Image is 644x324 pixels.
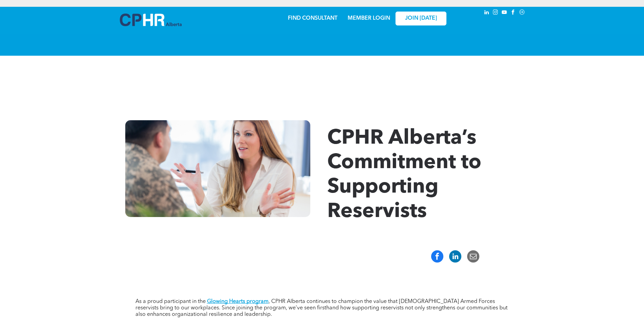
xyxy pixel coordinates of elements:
[327,128,481,222] span: CPHR Alberta’s Commitment to Supporting Reservists
[348,16,390,21] a: MEMBER LOGIN
[492,8,499,18] a: instagram
[510,8,517,18] a: facebook
[518,8,526,18] a: Social network
[405,15,437,22] span: JOIN [DATE]
[501,8,508,18] a: youtube
[395,12,446,25] a: JOIN [DATE]
[288,16,337,21] a: FIND CONSULTANT
[135,299,206,304] span: As a proud participant in the
[120,14,182,26] img: A blue and white logo for cp alberta
[483,8,491,18] a: linkedin
[135,299,508,317] span: , CPHR Alberta continues to champion the value that [DEMOGRAPHIC_DATA] Armed Forces reservists br...
[207,299,269,304] a: Glowing Hearts program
